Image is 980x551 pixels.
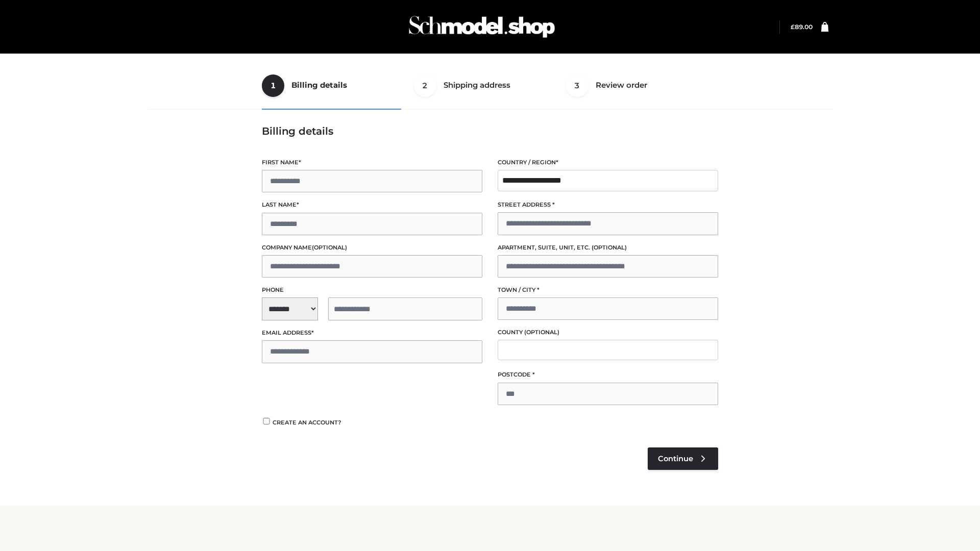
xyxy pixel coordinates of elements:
[498,158,718,167] label: Country / Region
[262,200,482,210] label: Last name
[262,243,482,253] label: Company name
[791,23,813,31] a: £89.00
[262,328,482,338] label: Email address
[262,285,482,295] label: Phone
[592,244,627,251] span: (optional)
[405,7,558,47] img: Schmodel Admin 964
[273,419,341,426] span: Create an account?
[498,285,718,295] label: Town / City
[791,23,795,31] span: £
[524,329,559,336] span: (optional)
[262,158,482,167] label: First name
[498,370,718,380] label: Postcode
[658,454,693,463] span: Continue
[648,447,718,470] a: Continue
[262,418,271,424] input: Create an account?
[498,328,718,337] label: County
[791,23,813,31] bdi: 89.00
[262,125,718,137] h3: Billing details
[312,244,347,251] span: (optional)
[498,243,718,253] label: Apartment, suite, unit, etc.
[498,200,718,210] label: Street address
